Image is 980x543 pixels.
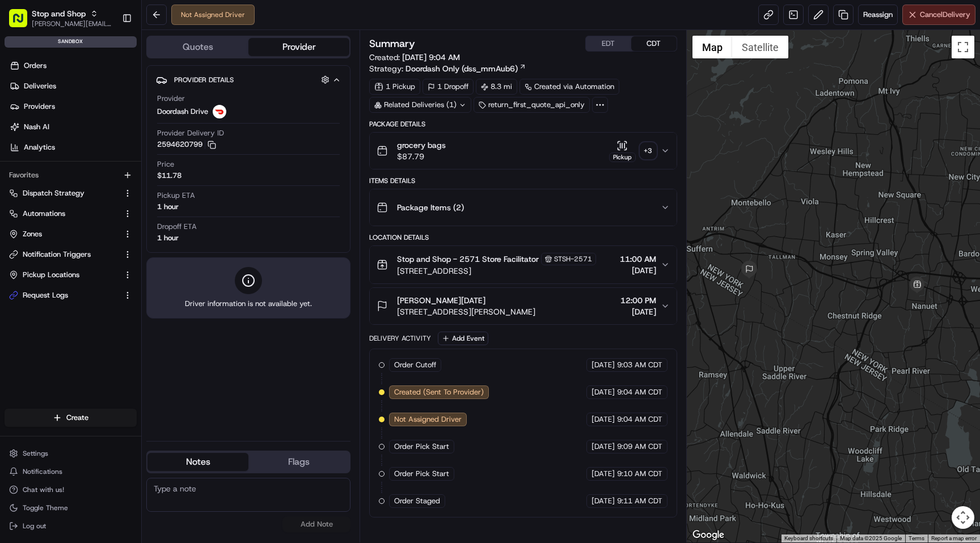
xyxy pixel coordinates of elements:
[5,500,137,516] button: Toggle Theme
[840,535,902,541] span: Map data ©2025 Google
[5,36,137,48] div: sandbox
[157,233,179,243] div: 1 hour
[5,97,141,116] a: Providers
[617,496,662,506] span: 9:11 AM CDT
[23,485,64,494] span: Chat with us!
[248,453,349,471] button: Flags
[405,63,518,74] span: Doordash Only (dss_mmAub6)
[39,120,143,129] div: We're available if you need us!
[586,36,631,51] button: EDT
[157,202,179,212] div: 1 hour
[5,166,137,184] div: Favorites
[620,265,656,276] span: [DATE]
[690,528,727,542] a: Open this area in Google Maps (opens a new window)
[592,387,615,397] span: [DATE]
[394,360,436,370] span: Order Cutoff
[397,139,446,151] span: grocery bags
[397,253,539,265] span: Stop and Shop - 2571 Store Facilitator
[9,270,119,280] a: Pickup Locations
[609,152,636,162] div: Pickup
[11,11,34,34] img: Nash
[66,413,88,423] span: Create
[397,295,485,306] span: [PERSON_NAME][DATE]
[157,107,208,117] span: Doordash Drive
[519,79,619,95] a: Created via Automation
[690,528,727,542] img: Google
[592,469,615,479] span: [DATE]
[5,446,137,461] button: Settings
[5,205,137,223] button: Automations
[23,521,46,531] span: Log out
[9,188,119,198] a: Dispatch Strategy
[858,5,898,25] button: Reassign
[24,81,56,91] span: Deliveries
[620,295,656,306] span: 12:00 PM
[23,290,68,300] span: Request Logs
[952,506,974,529] button: Map camera controls
[617,360,662,370] span: 9:03 AM CDT
[156,70,341,89] button: Provider Details
[23,467,62,476] span: Notifications
[24,142,55,152] span: Analytics
[405,63,526,74] a: Doordash Only (dss_mmAub6)
[113,192,137,201] span: Pylon
[24,101,55,112] span: Providers
[11,108,32,129] img: 1736555255976-a54dd68f-1ca7-489b-9aae-adbdc363a1c4
[592,360,615,370] span: [DATE]
[474,97,590,113] div: return_first_quote_api_only
[620,253,656,265] span: 11:00 AM
[617,469,662,479] span: 9:10 AM CDT
[620,306,656,317] span: [DATE]
[370,189,676,226] button: Package Items (2)
[476,79,517,95] div: 8.3 mi
[732,36,788,58] button: Show satellite imagery
[32,8,86,19] button: Stop and Shop
[609,140,656,162] button: Pickup+3
[5,57,141,75] a: Orders
[5,518,137,534] button: Log out
[7,160,91,180] a: 📗Knowledge Base
[23,188,85,198] span: Dispatch Strategy
[631,36,677,51] button: CDT
[11,45,206,63] p: Welcome 👋
[9,229,119,239] a: Zones
[107,164,182,176] span: API Documentation
[952,36,974,58] button: Toggle fullscreen view
[5,464,137,480] button: Notifications
[554,254,592,264] span: STSH-2571
[369,334,431,343] div: Delivery Activity
[32,19,113,28] button: [PERSON_NAME][EMAIL_ADDRESS][DOMAIN_NAME]
[592,414,615,425] span: [DATE]
[369,79,420,95] div: 1 Pickup
[397,265,596,277] span: [STREET_ADDRESS]
[5,138,141,156] a: Analytics
[402,52,460,62] span: [DATE] 9:04 AM
[394,496,440,506] span: Order Staged
[24,122,49,132] span: Nash AI
[157,139,216,150] button: 2594620799
[23,164,87,176] span: Knowledge Base
[193,112,206,125] button: Start new chat
[640,143,656,159] div: + 3
[369,39,415,49] h3: Summary
[147,453,248,471] button: Notes
[5,409,137,427] button: Create
[157,171,181,181] span: $11.78
[5,77,141,95] a: Deliveries
[147,38,248,56] button: Quotes
[394,387,484,397] span: Created (Sent To Provider)
[80,192,137,201] a: Powered byPylon
[9,249,119,260] a: Notification Triggers
[369,63,526,74] div: Strategy:
[592,442,615,452] span: [DATE]
[692,36,732,58] button: Show street map
[369,120,677,129] div: Package Details
[5,184,137,202] button: Dispatch Strategy
[157,159,174,169] span: Price
[931,535,977,541] a: Report a map error
[23,270,79,280] span: Pickup Locations
[394,414,462,425] span: Not Assigned Driver
[213,105,226,118] img: doordash_logo_v2.png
